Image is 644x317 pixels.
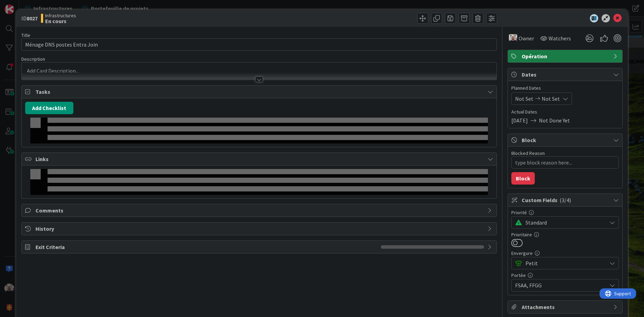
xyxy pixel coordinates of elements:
span: Support [14,1,31,9]
b: En cours [45,18,76,24]
label: Title [21,32,30,38]
span: Description [21,56,45,62]
span: Attachments [522,303,610,311]
span: Block [522,136,610,144]
div: Portée [511,273,619,278]
button: Block [511,172,535,185]
span: ( 3/4 ) [560,197,571,204]
span: Custom Fields [522,196,610,204]
span: ID [21,14,38,22]
div: Envergure [511,251,619,256]
span: Comments [35,206,484,215]
b: 8027 [27,15,38,22]
span: Standard [525,218,603,227]
span: Petit [525,258,603,268]
label: Blocked Reason [511,150,545,156]
div: Prioritaire [511,232,619,237]
span: Links [35,155,484,163]
span: FSAA, FFGG [515,281,607,289]
span: Opération [522,52,610,60]
span: Dates [522,70,610,79]
img: RF [509,34,517,42]
span: Not Set [542,95,560,103]
span: Tasks [35,88,484,96]
span: Watchers [549,34,571,42]
span: Infrastructures [45,13,76,18]
span: Actual Dates [511,108,619,116]
span: Not Done Yet [539,116,570,125]
input: type card name here... [21,38,497,51]
span: Planned Dates [511,85,619,92]
span: History [35,225,484,233]
span: Owner [519,34,534,42]
div: Priorité [511,210,619,215]
span: [DATE] [511,116,528,125]
button: Add Checklist [25,102,73,114]
span: Not Set [515,95,533,103]
span: Exit Criteria [35,243,378,251]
